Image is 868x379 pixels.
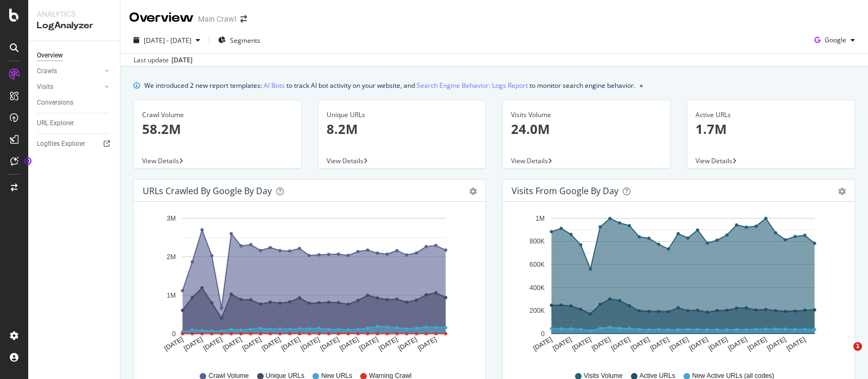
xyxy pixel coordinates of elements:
a: URL Explorer [37,118,112,129]
text: 0 [172,330,176,338]
text: 1M [167,292,176,299]
text: 0 [541,330,545,338]
div: Tooltip anchor [23,156,33,166]
text: [DATE] [746,336,768,352]
iframe: Intercom live chat [831,342,857,368]
div: gear [838,188,846,195]
text: [DATE] [649,336,671,352]
div: info banner [133,80,855,91]
span: Segments [230,36,260,45]
text: [DATE] [299,336,321,352]
text: [DATE] [688,336,710,352]
span: Google [825,35,846,44]
div: gear [469,188,477,195]
p: 24.0M [511,120,662,138]
div: Logfiles Explorer [37,138,85,150]
text: [DATE] [319,336,341,352]
div: We introduced 2 new report templates: to track AI bot activity on your website, and to monitor se... [144,80,635,91]
text: [DATE] [551,336,573,352]
text: 800K [529,238,545,246]
div: Visits [37,81,53,93]
div: Conversions [37,97,73,108]
button: [DATE] - [DATE] [129,31,205,49]
p: 8.2M [327,120,477,138]
text: 400K [529,284,545,292]
text: [DATE] [590,336,612,352]
a: Conversions [37,97,112,108]
text: 2M [167,253,176,261]
div: Last update [133,55,193,65]
text: [DATE] [378,336,399,352]
div: LogAnalyzer [37,20,111,32]
a: AI Bots [264,80,285,91]
a: Crawls [37,66,101,77]
button: close banner [637,78,646,93]
text: [DATE] [416,336,438,352]
text: [DATE] [765,336,787,352]
a: Logfiles Explorer [37,138,112,150]
span: 1 [853,342,862,351]
div: URL Explorer [37,118,74,129]
text: [DATE] [629,336,651,352]
span: View Details [142,156,179,165]
div: Active URLs [695,110,846,120]
text: [DATE] [202,336,224,352]
div: [DATE] [171,55,193,65]
p: 1.7M [695,120,846,138]
div: Unique URLs [327,110,477,120]
div: arrow-right-arrow-left [240,15,247,23]
text: [DATE] [280,336,302,352]
text: 3M [167,215,176,222]
text: 1M [535,215,545,222]
text: [DATE] [727,336,749,352]
text: [DATE] [532,336,553,352]
span: View Details [511,156,548,165]
text: [DATE] [707,336,729,352]
text: [DATE] [221,336,243,352]
text: [DATE] [358,336,380,352]
div: Visits Volume [511,110,662,120]
a: Visits [37,81,101,93]
div: Main Crawl [198,14,236,24]
div: Visits from Google by day [512,185,618,196]
a: Search Engine Behavior: Logs Report [417,80,528,91]
span: View Details [695,156,732,165]
text: [DATE] [339,336,360,352]
text: 200K [529,307,545,314]
div: Crawl Volume [142,110,293,120]
svg: A chart. [143,210,472,361]
p: 58.2M [142,120,293,138]
text: [DATE] [397,336,418,352]
text: [DATE] [668,336,690,352]
text: [DATE] [260,336,282,352]
text: [DATE] [182,336,204,352]
text: [DATE] [785,336,807,352]
button: Segments [214,31,265,49]
div: Analytics [37,9,111,20]
text: [DATE] [610,336,631,352]
svg: A chart. [512,210,841,361]
span: View Details [327,156,363,165]
div: Overview [129,9,194,27]
span: [DATE] - [DATE] [144,36,192,45]
button: Google [810,31,859,49]
div: Overview [37,50,63,61]
div: URLs Crawled by Google by day [143,185,272,196]
text: [DATE] [241,336,263,352]
div: Crawls [37,66,57,77]
text: [DATE] [163,336,184,352]
text: [DATE] [571,336,592,352]
text: 600K [529,261,545,268]
a: Overview [37,50,112,61]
